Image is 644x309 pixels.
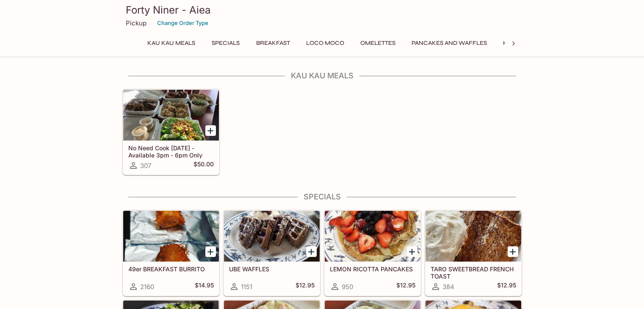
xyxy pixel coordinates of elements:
div: No Need Cook Today - Available 3pm - 6pm Only [123,90,219,141]
span: 384 [442,283,454,291]
div: LEMON RICOTTA PANCAKES [325,211,420,262]
h5: UBE WAFFLES [229,265,315,273]
div: UBE WAFFLES [224,211,320,262]
button: Specials [207,37,245,49]
span: 2160 [140,283,154,291]
button: Change Order Type [153,17,212,30]
h5: 49er BREAKFAST BURRITO [128,265,214,273]
h5: $50.00 [193,160,214,171]
button: Loco Moco [301,37,349,49]
a: UBE WAFFLES1151$12.95 [224,210,320,296]
button: Add UBE WAFFLES [306,246,317,257]
div: TARO SWEETBREAD FRENCH TOAST [426,211,521,262]
a: 49er BREAKFAST BURRITO2160$14.95 [123,210,219,296]
h5: $12.95 [296,281,315,292]
h5: TARO SWEETBREAD FRENCH TOAST [431,265,516,279]
span: 307 [140,162,151,170]
button: Breakfast [252,37,295,49]
button: Omelettes [356,37,400,49]
h5: $14.95 [195,281,214,292]
span: 950 [342,283,353,291]
h4: Specials [122,192,522,201]
button: Kau Kau Meals [143,37,200,49]
button: Add LEMON RICOTTA PANCAKES [407,246,417,257]
h3: Forty Niner - Aiea [126,3,519,17]
button: Hawaiian Style French Toast [498,37,603,49]
h5: LEMON RICOTTA PANCAKES [330,265,415,273]
div: 49er BREAKFAST BURRITO [123,211,219,262]
a: No Need Cook [DATE] - Available 3pm - 6pm Only307$50.00 [123,89,219,175]
h5: No Need Cook [DATE] - Available 3pm - 6pm Only [128,144,214,158]
button: Pancakes and Waffles [407,37,492,49]
h5: $12.95 [396,281,415,292]
h5: $12.95 [497,281,516,292]
h4: Kau Kau Meals [122,71,522,80]
span: 1151 [241,283,252,291]
button: Add No Need Cook Today - Available 3pm - 6pm Only [205,125,216,136]
p: Pickup [126,19,146,27]
a: LEMON RICOTTA PANCAKES950$12.95 [324,210,421,296]
button: Add TARO SWEETBREAD FRENCH TOAST [508,246,518,257]
a: TARO SWEETBREAD FRENCH TOAST384$12.95 [425,210,522,296]
button: Add 49er BREAKFAST BURRITO [205,246,216,257]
